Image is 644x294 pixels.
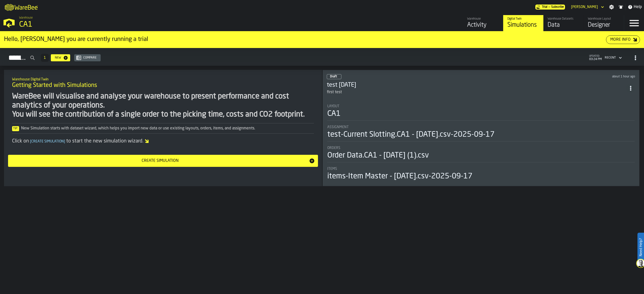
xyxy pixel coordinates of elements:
[327,167,337,171] span: Items
[535,5,565,10] div: Menu Subscription
[584,15,624,31] a: link-to-/wh/i/76e2a128-1b54-4d66-80d4-05ae4c277723/designer
[327,167,635,181] div: stat-Items
[569,4,605,10] div: DropdownMenuValue-Jasmine Lim
[327,104,635,108] div: Title
[4,70,322,186] div: ItemListCard-
[626,4,644,10] label: button-toggle-Help
[551,5,564,9] span: Subscribe
[12,126,19,131] span: Tip:
[74,54,101,61] button: button-Compare
[12,125,314,131] div: New Simulation starts with dataset wizard, which helps you import new data or use existing layout...
[467,21,499,29] div: Activity
[327,81,626,89] h3: test [DATE]
[327,109,341,118] div: CA1
[548,17,580,21] div: Warehouse Datasets
[638,233,643,261] label: Need Help?
[571,5,598,9] div: DropdownMenuValue-Jasmine Lim
[507,21,539,29] div: Simulations
[327,151,429,160] div: Order Data.CA1 - [DATE] (1).csv
[589,55,602,58] span: updated:
[467,17,499,21] div: Warehouse
[327,104,635,121] div: stat-Layout
[542,5,547,9] span: Trial
[81,56,99,60] div: Compare
[4,35,606,43] div: Hello, [PERSON_NAME] you are currently running a trial
[503,15,543,31] a: link-to-/wh/i/76e2a128-1b54-4d66-80d4-05ae4c277723/simulations
[327,81,626,89] div: test 2025-09-16
[327,104,339,108] span: Layout
[588,17,620,21] div: Warehouse Layout
[12,76,314,81] h2: Sub Title
[327,89,626,95] div: first test
[605,56,616,60] div: DropdownMenuValue-4
[507,17,539,21] div: Digital Twin
[327,125,349,129] span: Assignment
[327,146,635,150] div: Title
[53,56,63,60] div: New
[607,5,616,10] label: button-toggle-Settings
[327,167,635,171] div: Title
[327,99,635,182] section: card-SimulationDashboardCard-draft
[8,74,318,92] div: title-Getting Started with Simulations
[64,140,65,143] span: ]
[543,15,584,31] a: link-to-/wh/i/76e2a128-1b54-4d66-80d4-05ae4c277723/data
[12,92,314,119] div: WareBee will visualise and analyse your warehouse to present performance and cost analytics of yo...
[12,81,97,89] span: Getting Started with Simulations
[603,55,623,61] div: DropdownMenuValue-4
[589,58,602,61] span: 03:24 PM
[19,20,155,29] div: CA1
[327,89,342,95] div: first test
[330,75,337,78] span: Draft
[8,155,318,167] button: button-Create Simulation
[30,140,31,143] span: [
[616,5,625,10] label: button-toggle-Notifications
[327,125,635,129] div: Title
[327,74,341,79] div: status-0 2
[606,35,640,44] button: button-More Info
[327,172,472,181] div: items-Item Master - [DATE].csv-2025-09-17
[634,4,642,10] span: Help
[39,54,51,62] div: ButtonLoadMore-Load More-Prev-First-Last
[535,5,565,10] a: link-to-/wh/i/76e2a128-1b54-4d66-80d4-05ae4c277723/pricing/
[19,16,33,20] span: Warehouse
[548,5,550,9] span: —
[12,138,314,145] div: Click on to start the new simulation wizard.
[463,15,503,31] a: link-to-/wh/i/76e2a128-1b54-4d66-80d4-05ae4c277723/feed/
[44,56,46,60] span: 1
[327,125,635,141] div: stat-Assignment
[327,146,635,162] div: stat-Orders
[51,54,70,61] button: button-New
[327,130,495,139] div: test-Current Slotting.CA1 - [DATE].csv-2025-09-17
[624,15,644,31] label: button-toggle-Menu
[29,140,66,143] span: Create Simulation
[489,75,635,78] div: Updated: 9/17/2025, 2:27:25 PM Created: 9/16/2025, 2:46:11 PM
[548,21,580,29] div: Data
[11,158,309,164] div: Create Simulation
[608,37,633,43] div: More Info
[588,21,620,29] div: Designer
[327,146,340,150] span: Orders
[323,70,639,186] div: ItemListCard-DashboardItemContainer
